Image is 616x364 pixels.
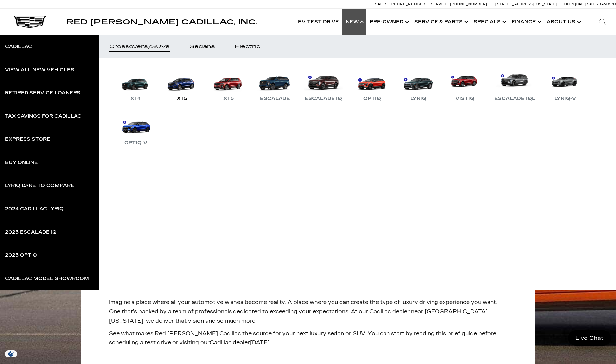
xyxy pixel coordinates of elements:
[590,9,616,35] div: Search
[411,9,470,35] a: Service & Parts
[452,95,478,103] div: VISTIQ
[599,2,616,6] span: 9 AM-6 PM
[375,2,429,6] a: Sales: [PHONE_NUMBER]
[225,35,270,58] a: Electric
[375,2,389,6] span: Sales:
[568,330,611,346] a: Live Chat
[174,95,191,103] div: XT5
[210,339,250,346] a: Cadillac dealer
[301,68,345,103] a: Escalade IQ
[508,9,543,35] a: Finance
[543,9,583,35] a: About Us
[116,113,156,147] a: OPTIQ-V
[431,2,449,6] span: Service:
[5,207,64,211] div: 2024 Cadillac LYRIQ
[545,68,585,103] a: LYRIQ-V
[189,44,215,49] div: Sedans
[257,95,293,103] div: Escalade
[127,95,144,103] div: XT4
[366,9,411,35] a: Pre-Owned
[564,2,586,6] span: Open [DATE]
[5,183,74,188] div: LYRIQ Dare to Compare
[470,9,508,35] a: Specials
[5,137,50,142] div: Express Store
[572,334,607,342] span: Live Chat
[5,91,80,95] div: Retired Service Loaners
[429,2,489,6] a: Service: [PHONE_NUMBER]
[587,2,599,6] span: Sales:
[3,350,19,357] section: Click to Open Cookie Consent Modal
[5,276,89,281] div: Cadillac Model Showroom
[209,68,248,103] a: XT6
[66,18,257,26] span: Red [PERSON_NAME] Cadillac, Inc.
[390,2,427,6] span: [PHONE_NUMBER]
[551,95,579,103] div: LYRIQ-V
[121,139,151,147] div: OPTIQ-V
[495,2,558,6] a: [STREET_ADDRESS][US_STATE]
[13,16,46,28] img: Cadillac Dark Logo with Cadillac White Text
[255,68,295,103] a: Escalade
[360,95,384,103] div: OPTIQ
[220,95,237,103] div: XT6
[342,9,366,35] a: New
[235,44,260,49] div: Electric
[398,68,438,103] a: LYRIQ
[491,95,539,103] div: Escalade IQL
[295,9,342,35] a: EV Test Drive
[407,95,430,103] div: LYRIQ
[450,2,487,6] span: [PHONE_NUMBER]
[162,68,202,103] a: XT5
[5,44,32,49] div: Cadillac
[180,35,225,58] a: Sedans
[5,253,37,258] div: 2025 OPTIQ
[491,68,539,103] a: Escalade IQL
[352,68,392,103] a: OPTIQ
[445,68,485,103] a: VISTIQ
[109,44,170,49] div: Crossovers/SUVs
[301,95,345,103] div: Escalade IQ
[5,230,57,234] div: 2025 Escalade IQ
[3,350,19,357] img: Opt-Out Icon
[116,68,156,103] a: XT4
[109,298,507,326] p: Imagine a place where all your automotive wishes become reality. A place where you can create the...
[99,35,180,58] a: Crossovers/SUVs
[5,114,81,119] div: Tax Savings for Cadillac
[5,160,38,165] div: Buy Online
[66,19,257,25] a: Red [PERSON_NAME] Cadillac, Inc.
[109,329,507,347] p: See what makes Red [PERSON_NAME] Cadillac the source for your next luxury sedan or SUV. You can s...
[5,68,74,72] div: View All New Vehicles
